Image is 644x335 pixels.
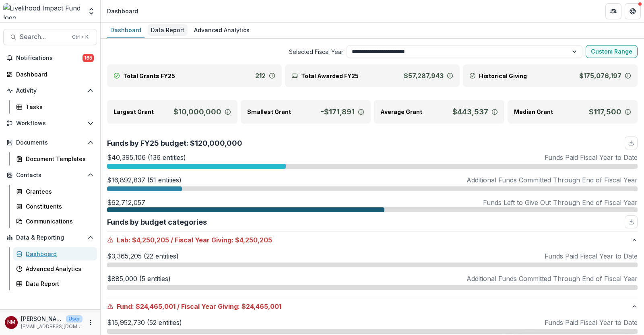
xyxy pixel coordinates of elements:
p: Median Grant [514,108,553,116]
button: download [625,215,638,228]
img: Livelihood Impact Fund logo [3,3,83,19]
div: Dashboard [107,7,138,15]
p: $16,892,837 (51 entities) [107,175,182,185]
p: Average Grant [380,108,422,116]
span: 165 [83,54,94,62]
a: Dashboard [107,23,144,38]
p: Historical Giving [479,72,527,80]
nav: breadcrumb [104,5,141,17]
span: Activity [16,87,84,94]
div: Njeri Muthuri [7,320,15,325]
div: Dashboard [16,70,91,79]
p: Funds Paid Fiscal Year to Date [545,318,638,327]
div: Data Report [148,24,188,36]
a: Dashboard [13,247,97,261]
button: Get Help [625,3,641,19]
p: $62,712,057 [107,198,145,207]
div: Document Templates [26,155,91,163]
span: Data & Reporting [16,234,84,241]
a: Constituents [13,200,97,213]
p: $57,287,943 [404,71,444,81]
button: Notifications165 [3,52,97,64]
p: -$171,891 [321,106,355,117]
p: Total Grants FY25 [123,72,175,80]
p: Additional Funds Committed Through End of Fiscal Year [466,274,638,283]
p: Lab : Fiscal Year Giving: $4,250,205 [107,235,631,245]
p: Funds by FY25 budget: $120,000,000 [107,138,242,149]
button: Lab:$4,250,205/Fiscal Year Giving: $4,250,205 [107,232,638,248]
p: Additional Funds Committed Through End of Fiscal Year [466,175,638,185]
button: Open entity switcher [86,3,97,19]
div: Data Report [26,279,91,288]
div: Lab:$4,250,205/Fiscal Year Giving: $4,250,205 [107,248,638,298]
span: Contacts [16,172,84,179]
p: Largest Grant [114,108,154,116]
p: Funds Left to Give Out Through End of Fiscal Year [483,198,638,207]
div: Dashboard [107,24,144,36]
p: [EMAIL_ADDRESS][DOMAIN_NAME] [21,323,83,330]
span: $4,250,205 [132,235,169,245]
p: $885,000 (5 entities) [107,274,171,283]
a: Grantees [13,185,97,198]
button: Open Data & Reporting [3,231,97,244]
button: Fund:$24,465,001/Fiscal Year Giving: $24,465,001 [107,298,638,314]
p: [PERSON_NAME] [21,314,63,323]
button: Open Workflows [3,117,97,130]
div: Tasks [26,103,91,111]
p: Funds by budget categories [107,217,207,227]
a: Document Templates [13,152,97,165]
p: Funds Paid Fiscal Year to Date [545,153,638,162]
div: Grantees [26,187,91,196]
button: Search... [3,29,97,45]
p: User [66,315,83,323]
span: $24,465,001 [136,302,175,311]
button: Open Contacts [3,169,97,182]
button: download [625,136,638,149]
a: Tasks [13,100,97,114]
button: More [86,318,95,327]
span: / [171,235,173,245]
span: Selected Fiscal Year [107,48,343,56]
button: Open Activity [3,84,97,97]
p: $117,500 [589,106,621,117]
div: Constituents [26,202,91,211]
a: Dashboard [3,68,97,81]
button: Open Documents [3,136,97,149]
p: Total Awarded FY25 [301,72,359,80]
span: Search... [20,33,67,41]
button: Partners [605,3,621,19]
span: / [177,302,180,311]
div: Advanced Analytics [26,265,91,273]
p: $443,537 [452,106,488,117]
span: Workflows [16,120,84,127]
a: Communications [13,215,97,228]
p: Smallest Grant [247,108,291,116]
p: $3,365,205 (22 entities) [107,251,179,261]
p: $10,000,000 [173,106,221,117]
p: 212 [255,71,266,81]
p: $40,395,106 (136 entities) [107,153,186,162]
div: Communications [26,217,91,225]
a: Advanced Analytics [13,262,97,275]
span: Notifications [16,55,83,62]
span: Documents [16,139,84,146]
p: Fund : Fiscal Year Giving: $24,465,001 [107,302,631,311]
p: $175,076,197 [579,71,621,81]
a: Advanced Analytics [191,23,253,38]
button: Custom Range [586,45,638,58]
p: Funds Paid Fiscal Year to Date [545,251,638,261]
div: Dashboard [26,250,91,258]
a: Data Report [148,23,188,38]
p: $15,952,730 (52 entities) [107,318,182,327]
div: Ctrl + K [70,33,90,41]
a: Data Report [13,277,97,290]
div: Advanced Analytics [191,24,253,36]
